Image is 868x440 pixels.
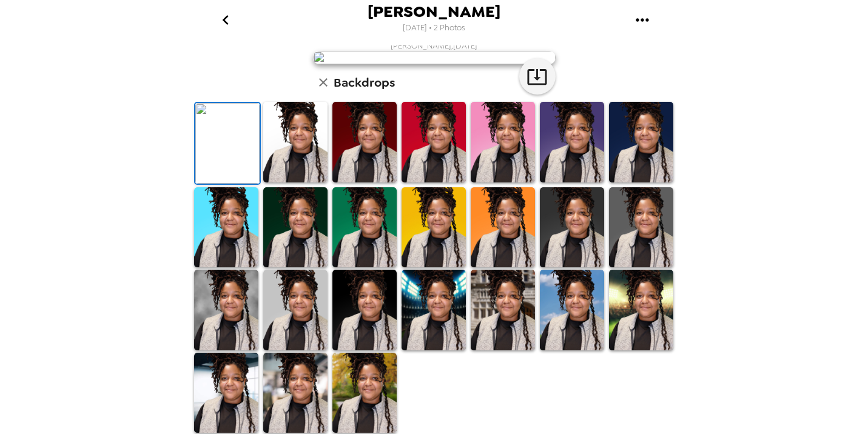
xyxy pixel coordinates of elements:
span: [PERSON_NAME] [368,4,500,20]
img: Original [195,103,260,184]
h6: Backdrops [334,73,395,92]
span: [DATE] • 2 Photos [403,20,465,36]
img: user [313,51,556,64]
span: [PERSON_NAME] , [DATE] [391,41,477,51]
